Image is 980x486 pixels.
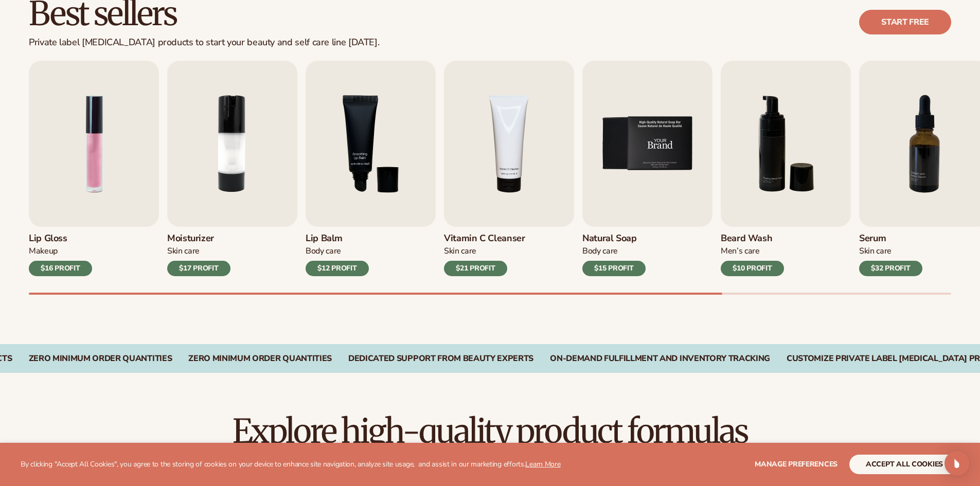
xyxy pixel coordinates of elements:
h3: Moisturizer [167,233,230,244]
a: 1 / 9 [29,61,159,276]
h3: Serum [859,233,922,244]
a: 5 / 9 [582,61,712,276]
h3: Beard Wash [721,233,784,244]
h3: Lip Gloss [29,233,92,244]
img: Shopify Image 9 [582,61,712,227]
div: $17 PROFIT [167,261,230,276]
div: Open Intercom Messenger [945,451,969,476]
a: 3 / 9 [306,61,436,276]
div: $12 PROFIT [306,261,369,276]
p: By clicking "Accept All Cookies", you agree to the storing of cookies on your device to enhance s... [21,460,561,469]
a: 6 / 9 [721,61,851,276]
div: Men’s Care [721,246,784,257]
div: $10 PROFIT [721,261,784,276]
div: Dedicated Support From Beauty Experts [348,354,533,364]
a: 2 / 9 [167,61,297,276]
button: accept all cookies [849,455,959,474]
h3: Lip Balm [306,233,369,244]
div: $16 PROFIT [29,261,92,276]
a: Start free [859,10,951,34]
div: $15 PROFIT [582,261,646,276]
div: Body Care [582,246,646,257]
div: $32 PROFIT [859,261,922,276]
div: Private label [MEDICAL_DATA] products to start your beauty and self care line [DATE]. [29,37,379,48]
div: Skin Care [167,246,230,257]
div: Zero Minimum Order QuantitieS [29,354,172,364]
h3: Natural Soap [582,233,646,244]
a: 4 / 9 [444,61,574,276]
a: Learn More [525,459,560,469]
div: On-Demand Fulfillment and Inventory Tracking [550,354,770,364]
div: Skin Care [444,246,525,257]
div: Body Care [306,246,369,257]
button: Manage preferences [755,455,838,474]
h2: Explore high-quality product formulas [29,414,951,448]
div: Makeup [29,246,92,257]
span: Manage preferences [755,459,838,469]
div: Zero Minimum Order QuantitieS [188,354,332,364]
div: Skin Care [859,246,922,257]
h3: Vitamin C Cleanser [444,233,525,244]
div: $21 PROFIT [444,261,507,276]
